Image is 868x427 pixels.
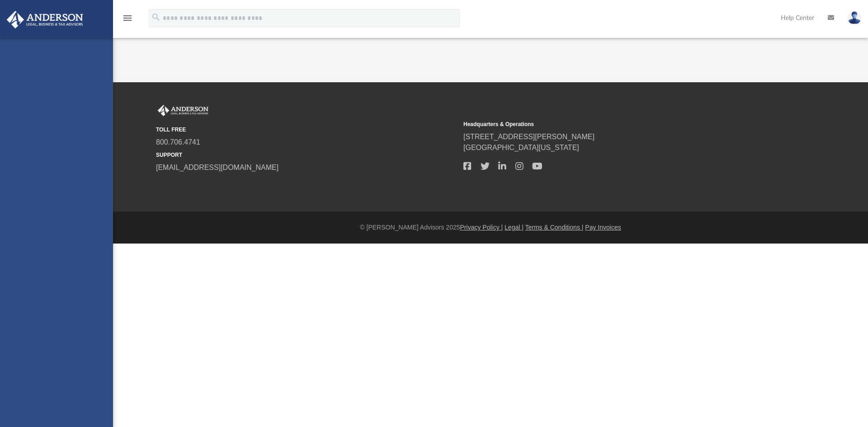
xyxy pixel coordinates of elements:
img: Anderson Advisors Platinum Portal [156,105,210,117]
a: 800.706.4741 [156,138,200,146]
i: menu [122,13,133,23]
small: SUPPORT [156,151,457,159]
a: menu [122,17,133,23]
small: Headquarters & Operations [463,120,764,128]
div: © [PERSON_NAME] Advisors 2025 [113,223,868,232]
i: search [151,12,161,22]
img: User Pic [848,11,861,24]
a: Legal | [505,224,524,231]
a: Terms & Conditions | [525,224,584,231]
a: [STREET_ADDRESS][PERSON_NAME] [463,133,594,141]
a: [GEOGRAPHIC_DATA][US_STATE] [463,144,579,151]
a: Pay Invoices [585,224,621,231]
a: [EMAIL_ADDRESS][DOMAIN_NAME] [156,164,278,171]
small: TOLL FREE [156,126,457,134]
a: Privacy Policy | [460,224,503,231]
img: Anderson Advisors Platinum Portal [4,11,86,28]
